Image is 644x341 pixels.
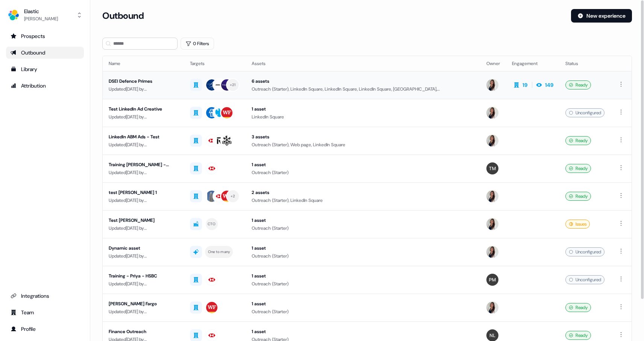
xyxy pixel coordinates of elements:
img: Kelly [486,302,498,314]
div: 1 asset [252,328,474,335]
img: Tanvee [486,162,498,174]
img: Kelly [486,79,498,91]
div: Outreach (Starter), LinkedIn Square [252,197,474,204]
div: Profile [11,325,79,333]
div: 1 asset [252,161,474,168]
img: Kelly [486,218,498,230]
a: Go to attribution [6,80,84,92]
div: Ready [565,164,591,173]
div: [PERSON_NAME] [24,15,58,23]
div: Team [11,309,79,316]
div: Outreach (Starter) [252,224,474,232]
button: New experience [571,9,632,23]
div: Unconfigured [565,247,605,256]
div: Ready [565,192,591,201]
a: Go to team [6,306,84,318]
div: Outreach (Starter) [252,280,474,288]
div: 1 asset [252,244,474,252]
div: 1 asset [252,300,474,308]
div: Library [11,65,79,73]
div: 149 [545,81,553,89]
div: Ready [565,331,591,340]
div: + 21 [230,82,235,88]
div: Unconfigured [565,108,605,117]
div: Updated [DATE] by [PERSON_NAME] [109,280,178,288]
div: Unconfigured [565,275,605,284]
div: Outreach (Starter) [252,252,474,260]
th: Name [103,56,184,71]
div: 1 asset [252,105,474,113]
div: DSEI Defence Primes [109,77,178,85]
img: Priya [486,274,498,286]
th: Owner [480,56,506,71]
div: Updated [DATE] by [PERSON_NAME] [109,197,178,204]
div: Integrations [11,292,79,300]
div: Finance Outreach [109,328,178,335]
img: Kelly [486,135,498,147]
div: Ready [565,136,591,145]
a: Go to outbound experience [6,47,84,59]
div: Dynamic asset [109,244,178,252]
div: Outbound [11,49,79,56]
div: 1 asset [252,217,474,224]
img: Kelly [486,246,498,258]
div: Elastic [24,8,58,15]
div: Ready [565,303,591,312]
th: Assets [246,56,480,71]
div: Updated [DATE] by [PERSON_NAME] [109,141,178,149]
th: Targets [184,56,246,71]
div: Attribution [11,82,79,89]
img: Kelly [486,190,498,202]
div: Prospects [11,32,79,40]
img: Kelly [486,107,498,119]
a: Go to templates [6,63,84,75]
th: Status [559,56,611,71]
div: Test [PERSON_NAME] [109,217,178,224]
div: Outreach (Starter), LinkedIn Square, LinkedIn Square, LinkedIn Square, [GEOGRAPHIC_DATA], [GEOGRA... [252,85,474,93]
h3: Outbound [102,10,144,21]
div: Training - Priya - HSBC [109,272,178,280]
div: [PERSON_NAME] Fargo [109,300,178,308]
div: Ready [565,80,591,89]
div: Updated [DATE] by [PERSON_NAME] [109,113,178,121]
div: 6 assets [252,77,474,85]
div: test [PERSON_NAME] 1 [109,189,178,196]
div: One to many [208,249,230,255]
div: Updated [DATE] by [PERSON_NAME] [109,308,178,315]
div: 2 assets [252,189,474,196]
div: Outreach (Starter), Web page, LinkedIn Square [252,141,474,149]
a: Go to integrations [6,290,84,302]
div: LinkedIn ABM Ads - Test [109,133,178,141]
div: Test LinkedIn Ad Creative [109,105,178,113]
div: CTO [208,221,216,227]
div: Updated [DATE] by [PERSON_NAME] [109,252,178,260]
a: Go to prospects [6,30,84,42]
div: Outreach (Starter) [252,308,474,315]
div: Updated [DATE] by [PERSON_NAME] [109,85,178,93]
div: Updated [DATE] by [PERSON_NAME] [109,169,178,176]
a: Go to profile [6,323,84,335]
div: 19 [522,81,527,89]
div: Issues [565,220,590,229]
div: Outreach (Starter) [252,169,474,176]
div: Updated [DATE] by [PERSON_NAME] [109,224,178,232]
th: Engagement [506,56,559,71]
div: LinkedIn Square [252,113,474,121]
div: 3 assets [252,133,474,141]
button: Elastic[PERSON_NAME] [6,6,84,24]
div: 1 asset [252,272,474,280]
div: Training [PERSON_NAME] - HSBC [109,161,178,168]
button: 0 Filters [181,38,214,50]
div: + 2 [231,193,235,200]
